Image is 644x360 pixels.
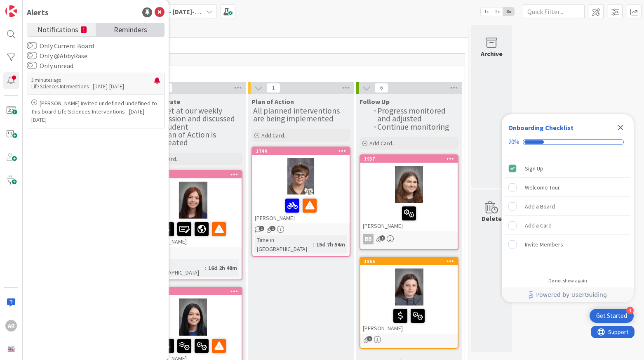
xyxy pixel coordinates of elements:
[502,287,634,302] div: Footer
[253,106,341,123] span: All planned interventions are being implemented
[266,83,280,93] span: 1
[360,257,458,349] a: 1866[PERSON_NAME]
[503,7,514,16] span: 3x
[252,147,350,155] div: 1744
[363,234,374,244] div: BB
[255,235,313,253] div: Time in [GEOGRAPHIC_DATA]
[256,148,350,154] div: 1744
[482,213,502,223] div: Delete
[5,343,17,355] img: avatar
[144,219,242,247] div: [PERSON_NAME]
[27,51,87,61] label: Only @AbbyRase
[81,26,87,33] small: 1
[590,309,634,323] div: Open Get Started checklist, remaining modules: 4
[270,226,275,231] span: 1
[505,178,630,197] div: Welcome Tour is incomplete.
[148,172,242,178] div: 1868
[525,163,543,173] div: Sign Up
[27,61,73,71] label: Only unread
[508,138,519,146] div: 20%
[261,132,288,139] span: Add Card...
[505,197,630,216] div: Add a Board is incomplete.
[525,201,555,211] div: Add a Board
[360,155,458,163] div: 1937
[523,4,585,19] input: Quick Filter...
[360,234,458,244] div: BB
[252,195,350,223] div: [PERSON_NAME]
[502,114,634,302] div: Checklist Container
[143,170,242,280] a: 1868[PERSON_NAME]Time in [GEOGRAPHIC_DATA]:16d 2h 48m
[367,336,372,341] span: 1
[17,1,38,11] span: Support
[33,68,454,76] span: Academy Students (10th Grade)
[364,258,458,264] div: 1866
[481,7,492,16] span: 1x
[161,130,218,147] span: Plan of Action is created
[492,7,503,16] span: 2x
[251,147,350,257] a: 1744[PERSON_NAME]Time in [GEOGRAPHIC_DATA]:15d 7h 54m
[27,62,37,70] button: Only unread
[626,307,634,314] div: 4
[114,23,147,35] span: Reminders
[508,123,573,133] div: Onboarding Checklist
[508,138,627,146] div: Checklist progress: 20%
[374,83,388,93] span: 6
[30,40,458,48] span: LS
[502,156,634,272] div: Checklist items
[377,122,449,132] span: Continue monitoring
[27,41,94,51] label: Only Current Board
[5,320,17,332] div: AR
[259,226,264,231] span: 1
[5,5,17,17] img: Visit kanbanzone.com
[252,147,350,223] div: 1744[PERSON_NAME]
[27,52,37,60] button: Only @AbbyRase
[360,258,458,334] div: 1866[PERSON_NAME]
[380,235,385,241] span: 1
[27,42,37,50] button: Only Current Board
[144,288,242,295] div: 1936
[38,23,78,35] span: Notifications
[27,6,49,19] div: Alerts
[548,277,587,284] div: Do not show again
[31,77,154,83] p: 3 minutes ago
[369,140,396,147] span: Add Card...
[377,106,447,123] span: Progress monitored and adjusted
[31,83,154,90] p: Life Sciences Interventions - [DATE]-[DATE]
[525,239,563,249] div: Invite Members
[148,289,242,294] div: 1936
[505,216,630,234] div: Add a Card is incomplete.
[525,220,552,230] div: Add a Card
[360,203,458,231] div: [PERSON_NAME]
[364,156,458,162] div: 1937
[360,155,458,231] div: 1937[PERSON_NAME]
[161,106,237,132] span: Met at our weekly session and discussed student
[314,240,347,249] div: 15d 7h 54m
[536,290,607,300] span: Powered by UserGuiding
[313,240,314,249] span: :
[251,97,294,106] span: Plan of Action
[506,287,630,302] a: Powered by UserGuiding
[147,259,205,277] div: Time in [GEOGRAPHIC_DATA]
[525,182,560,192] div: Welcome Tour
[596,312,627,320] div: Get Started
[144,171,242,178] div: 1868
[360,154,458,250] a: 1937[PERSON_NAME]BB
[205,263,206,272] span: :
[206,263,239,272] div: 16d 2h 48m
[505,235,630,253] div: Invite Members is incomplete.
[360,258,458,265] div: 1866
[360,306,458,334] div: [PERSON_NAME]
[614,121,627,134] div: Close Checklist
[144,171,242,247] div: 1868[PERSON_NAME]
[481,49,503,59] div: Archive
[360,97,390,106] span: Follow Up
[505,159,630,178] div: Sign Up is complete.
[31,99,160,124] p: [PERSON_NAME] invited undefined undefined to this board Life Sciences Interventions - [DATE]-[DATE]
